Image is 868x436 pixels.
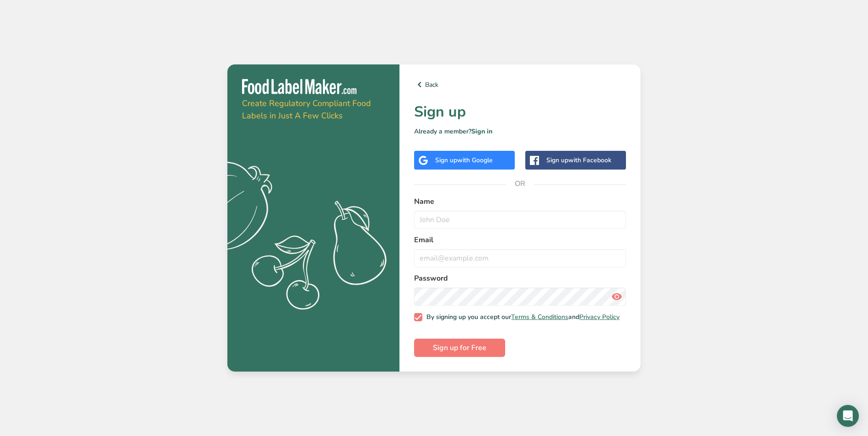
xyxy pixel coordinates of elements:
[507,170,534,197] span: OR
[546,155,611,165] div: Sign up
[568,156,611,165] span: with Facebook
[414,211,626,229] input: John Doe
[414,79,626,90] a: Back
[471,127,492,136] a: Sign in
[435,155,493,165] div: Sign up
[242,79,356,94] img: Food Label Maker
[414,273,626,284] label: Password
[414,101,626,123] h1: Sign up
[242,98,371,121] span: Create Regulatory Compliant Food Labels in Just A Few Clicks
[422,313,620,321] span: By signing up you accept our and
[414,196,626,207] label: Name
[414,127,626,136] p: Already a member?
[511,313,568,321] a: Terms & Conditions
[414,339,505,357] button: Sign up for Free
[579,313,620,321] a: Privacy Policy
[414,249,626,267] input: email@example.com
[457,156,493,165] span: with Google
[414,234,626,245] label: Email
[837,405,859,427] div: Open Intercom Messenger
[433,342,486,353] span: Sign up for Free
